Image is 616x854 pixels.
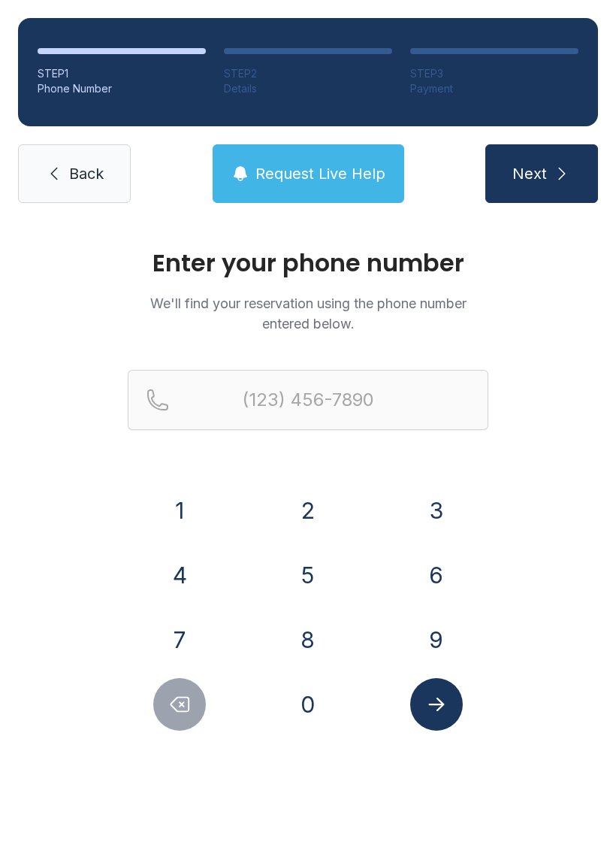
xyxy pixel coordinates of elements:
[512,163,547,184] span: Next
[282,549,334,601] button: 5
[153,613,206,666] button: 7
[128,293,488,334] p: We'll find your reservation using the phone number entered below.
[282,678,334,731] button: 0
[410,81,578,96] div: Payment
[38,66,206,81] div: STEP 1
[224,81,392,96] div: Details
[38,81,206,96] div: Phone Number
[410,484,463,537] button: 3
[410,66,578,81] div: STEP 3
[153,484,206,537] button: 1
[410,613,463,666] button: 9
[410,678,463,731] button: Submit lookup form
[282,613,334,666] button: 8
[128,251,488,275] h1: Enter your phone number
[69,163,104,184] span: Back
[128,370,488,430] input: Reservation phone number
[255,163,385,184] span: Request Live Help
[153,549,206,601] button: 4
[153,678,206,731] button: Delete number
[282,484,334,537] button: 2
[224,66,392,81] div: STEP 2
[410,549,463,601] button: 6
